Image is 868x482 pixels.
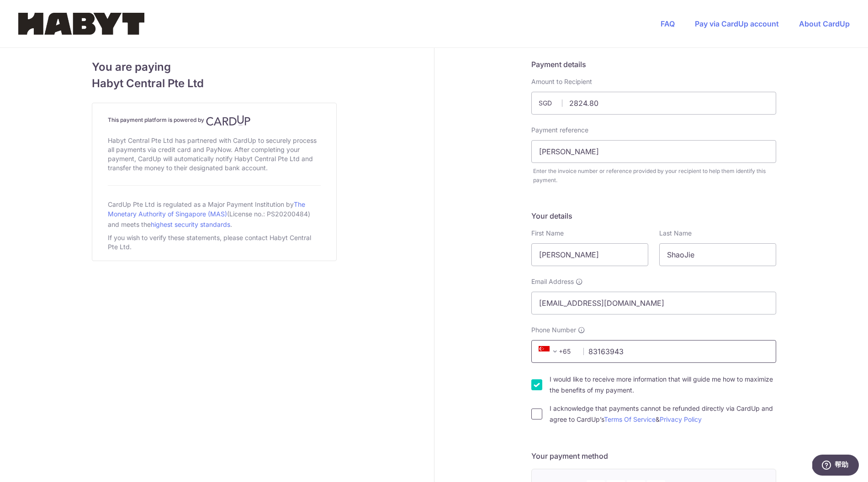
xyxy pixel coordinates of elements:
label: Last Name [659,229,692,238]
span: Phone Number [531,325,576,335]
label: Payment reference [531,126,588,135]
span: SGD [539,99,562,108]
label: Amount to Recipient [531,77,592,86]
a: FAQ [661,19,675,28]
img: CardUp [206,115,251,126]
span: Habyt Central Pte Ltd [92,75,337,92]
label: First Name [531,229,564,238]
a: highest security standards [151,220,230,228]
iframe: 打开一个小组件，您可以在其中找到更多信息 [812,455,859,477]
a: Terms Of Service [604,415,656,423]
label: I would like to receive more information that will guide me how to maximize the benefits of my pa... [550,374,776,396]
label: I acknowledge that payments cannot be refunded directly via CardUp and agree to CardUp’s & [550,403,776,425]
input: Payment amount [531,92,776,115]
span: You are paying [92,59,337,75]
div: Enter the invoice number or reference provided by your recipient to help them identify this payment. [533,167,776,185]
h5: Your details [531,210,776,221]
div: If you wish to verify these statements, please contact Habyt Central Pte Ltd. [108,231,321,253]
input: Email address [531,292,776,314]
h5: Your payment method [531,451,776,461]
span: +65 [536,346,577,357]
div: Habyt Central Pte Ltd has partnered with CardUp to securely process all payments via credit card ... [108,134,321,174]
a: About CardUp [799,19,850,28]
input: Last name [659,243,776,266]
a: Pay via CardUp account [695,19,779,28]
span: Email Address [531,277,574,286]
span: +65 [539,346,561,357]
h4: This payment platform is powered by [108,115,321,126]
h5: Payment details [531,59,776,70]
div: CardUp Pte Ltd is regulated as a Major Payment Institution by (License no.: PS20200484) and meets... [108,197,321,231]
a: Privacy Policy [660,415,702,423]
input: First name [531,243,648,266]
